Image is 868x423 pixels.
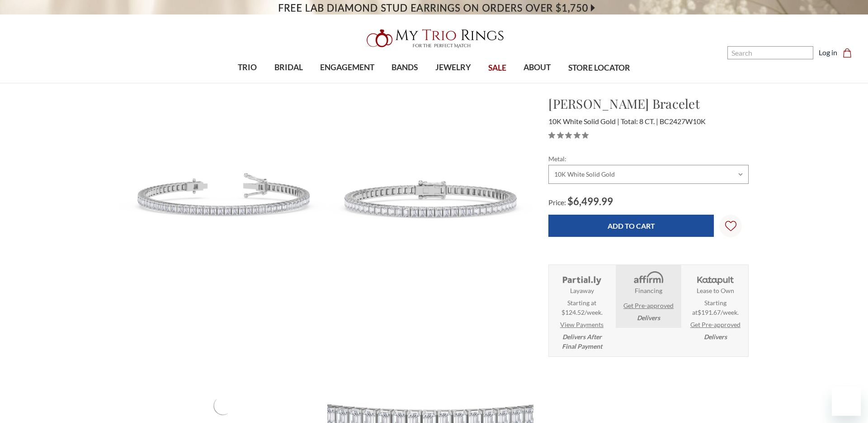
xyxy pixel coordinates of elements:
[243,82,252,83] button: submenu toggle
[400,82,409,83] button: submenu toggle
[819,47,837,58] a: Log in
[843,48,852,58] svg: cart.cart_preview
[488,62,506,74] span: SALE
[698,308,737,316] span: $191.67/week
[725,192,736,260] svg: Wish Lists
[694,270,736,286] img: Katapult
[637,313,660,322] em: Delivers
[567,195,613,207] span: $6,499.99
[362,24,506,53] img: My Trio Rings
[229,53,265,82] a: TRIO
[327,95,534,302] img: Photo of Rheta 8 Carat T.W. Lab Grown Diamond Emerald Bracelet 10K White Gold [BC2427W]
[549,265,614,356] li: Layaway
[660,117,706,125] span: BC2427W10K
[562,332,602,351] em: Delivers After Final Payment
[704,332,727,341] em: Delivers
[685,298,745,317] span: Starting at .
[683,265,748,347] li: Katapult
[548,154,749,163] label: Metal:
[690,320,741,329] a: Get Pre-approved
[515,53,559,82] a: ABOUT
[623,301,674,310] a: Get Pre-approved
[548,198,566,207] span: Price:
[343,82,352,83] button: submenu toggle
[252,24,616,53] a: My Trio Rings
[560,53,639,83] a: STORE LOCATOR
[120,95,326,302] img: Photo of Rheta 8 Carat T.W. Lab Grown Diamond Emerald Bracelet 10K White Gold [BC2427W]
[727,46,813,59] input: Search
[320,62,374,73] span: ENGAGEMENT
[448,82,458,83] button: submenu toggle
[392,62,418,73] span: BANDS
[427,53,480,82] a: JEWELRY
[832,387,861,416] iframe: Button to launch messaging window
[383,53,426,82] a: BANDS
[533,82,542,83] button: submenu toggle
[561,298,603,317] span: Starting at $124.52/week.
[635,286,662,295] strong: Financing
[548,215,714,237] input: Add to Cart
[568,62,630,74] span: STORE LOCATOR
[311,53,383,82] a: ENGAGEMENT
[265,53,311,82] a: BRIDAL
[548,117,619,125] span: 10K White Solid Gold
[524,62,551,73] span: ABOUT
[284,82,293,83] button: submenu toggle
[843,47,857,58] a: Cart with 0 items
[697,286,734,295] strong: Lease to Own
[435,62,471,73] span: JEWELRY
[274,62,303,73] span: BRIDAL
[570,286,594,295] strong: Layaway
[548,94,749,113] h1: [PERSON_NAME] Bracelet
[561,270,603,286] img: Layaway
[560,320,604,329] a: View Payments
[480,53,515,83] a: SALE
[621,117,658,125] span: Total: 8 CT.
[719,215,742,237] a: Wish Lists
[627,270,670,286] img: Affirm
[238,62,257,73] span: TRIO
[616,265,681,328] li: Affirm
